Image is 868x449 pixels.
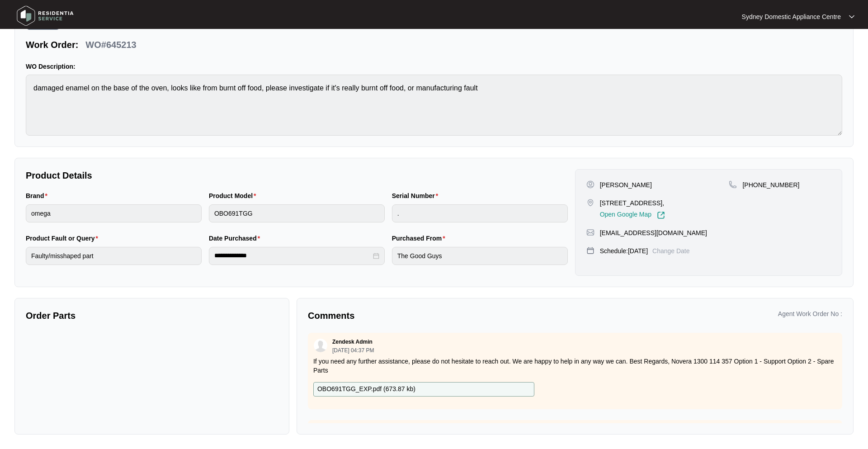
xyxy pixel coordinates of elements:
p: Sydney Domestic Appliance Centre [742,12,841,21]
img: residentia service logo [14,2,77,29]
p: Product Details [26,169,568,182]
input: Product Model [209,204,385,222]
p: Schedule: [DATE] [600,246,648,255]
label: Date Purchased [209,234,264,243]
p: [PERSON_NAME] [600,180,652,189]
label: Product Model [209,191,260,200]
p: [DATE] 04:37 PM [332,348,374,353]
p: Change Date [652,246,690,255]
p: Comments [308,309,569,322]
input: Purchased From [392,247,568,265]
p: OBO691TGG_EXP.pdf ( 673.87 kb ) [317,384,415,394]
input: Date Purchased [214,251,371,260]
img: map-pin [586,228,594,236]
textarea: damaged enamel on the base of the oven, looks like from burnt off food, please investigate if it'... [26,75,842,136]
p: WO Description: [26,62,842,71]
img: dropdown arrow [849,14,854,19]
label: Serial Number [392,191,442,200]
p: Agent Work Order No : [778,309,842,318]
p: [STREET_ADDRESS], [600,199,665,208]
input: Brand [26,204,202,222]
img: user.svg [314,339,327,352]
p: Work Order: [26,38,78,51]
img: Link-External [657,211,665,219]
a: Open Google Map [600,211,665,219]
p: WO#645213 [85,38,136,51]
input: Product Fault or Query [26,247,202,265]
label: Product Fault or Query [26,234,102,243]
p: [EMAIL_ADDRESS][DOMAIN_NAME] [600,228,707,237]
p: If you need any further assistance, please do not hesitate to reach out. We are happy to help in ... [313,357,837,375]
img: user-pin [586,180,594,189]
img: map-pin [586,246,594,255]
p: Order Parts [26,309,278,322]
label: Purchased From [392,234,449,243]
p: [PHONE_NUMBER] [742,180,799,189]
input: Serial Number [392,204,568,222]
img: map-pin [729,180,737,189]
img: map-pin [586,199,594,207]
p: Zendesk Admin [332,338,373,345]
label: Brand [26,191,51,200]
